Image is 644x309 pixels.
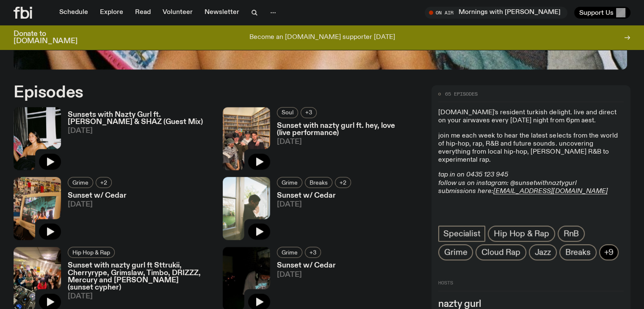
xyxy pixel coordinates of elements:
h2: Episodes [14,85,421,100]
span: +3 [310,249,316,256]
span: 65 episodes [445,92,478,97]
a: Breaks [305,177,332,188]
a: RnB [558,226,585,242]
a: Breaks [559,244,597,260]
span: Jazz [535,248,551,257]
h3: Sunset w/ Cedar [277,262,336,269]
a: [EMAIL_ADDRESS][DOMAIN_NAME] [493,188,607,195]
em: follow us on instagram: @sunsetwithnaztygurl [438,180,576,187]
a: Sunset with nazty gurl ft. hey, love (live performance)[DATE] [270,122,422,170]
a: Grime [277,247,302,258]
span: Soul [282,109,293,116]
h3: Sunset with nazty gurl ft Sttrukii, Cherryrype, Grimslaw, Timbo, DRIZZZ, Mercury and [PERSON_NAME... [68,262,213,291]
span: [DATE] [68,127,213,135]
a: Schedule [54,7,93,19]
p: [DOMAIN_NAME]'s resident turkish delight. live and direct on your airwaves every [DATE] night fro... [438,109,624,125]
span: [DATE] [277,201,354,208]
a: Grime [438,244,473,260]
a: Specialist [438,226,485,242]
a: Cloud Rap [475,244,526,260]
span: [DATE] [277,271,336,279]
a: Newsletter [199,7,244,19]
span: Breaks [565,248,591,257]
button: +3 [305,247,321,258]
a: Hip Hop & Rap [488,226,555,242]
h2: Hosts [438,281,624,291]
h3: Sunsets with Nazty Gurl ft. [PERSON_NAME] & SHAZ (Guest Mix) [68,111,213,126]
button: +2 [335,177,351,188]
span: Hip Hop & Rap [494,229,549,238]
span: Support Us [579,9,614,17]
span: +2 [100,179,107,185]
a: Sunsets with Nazty Gurl ft. [PERSON_NAME] & SHAZ (Guest Mix)[DATE] [61,111,213,170]
span: +9 [604,248,614,257]
a: Grime [68,177,93,188]
em: submissions here: [438,188,493,195]
p: join me each week to hear the latest selects from the world of hip-hop, rap, R&B and future sound... [438,132,624,165]
button: +2 [96,177,112,188]
p: Become an [DOMAIN_NAME] supporter [DATE] [249,34,395,41]
a: Sunset w/ Cedar[DATE] [61,192,127,240]
span: [DATE] [277,138,422,146]
h3: Sunset w/ Cedar [277,192,354,199]
span: +3 [305,109,312,116]
em: tap in on 0435 123 945 [438,171,508,178]
span: Specialist [443,229,480,238]
span: Grime [282,249,298,256]
button: Support Us [574,7,630,19]
span: [DATE] [68,293,213,300]
a: Sunset w/ Cedar[DATE] [270,192,354,240]
a: Grime [277,177,302,188]
span: +2 [340,179,346,185]
span: Cloud Rap [481,248,520,257]
a: Volunteer [158,7,198,19]
button: +9 [599,244,619,260]
a: Jazz [529,244,557,260]
span: Grime [444,248,467,257]
a: Read [130,7,156,19]
a: Explore [95,7,128,19]
h3: Sunset w/ Cedar [68,192,127,199]
h3: nazty gurl [438,300,624,309]
span: Grime [282,179,298,185]
button: +3 [301,107,317,118]
h3: Sunset with nazty gurl ft. hey, love (live performance) [277,122,422,137]
a: Soul [277,107,298,118]
span: Hip Hop & Rap [72,249,110,256]
span: Grime [72,179,88,185]
span: Breaks [310,179,328,185]
button: On AirMornings with [PERSON_NAME] [425,7,567,19]
h3: Donate to [DOMAIN_NAME] [14,30,77,45]
span: RnB [564,229,579,238]
span: [DATE] [68,201,127,208]
a: Hip Hop & Rap [68,247,115,258]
